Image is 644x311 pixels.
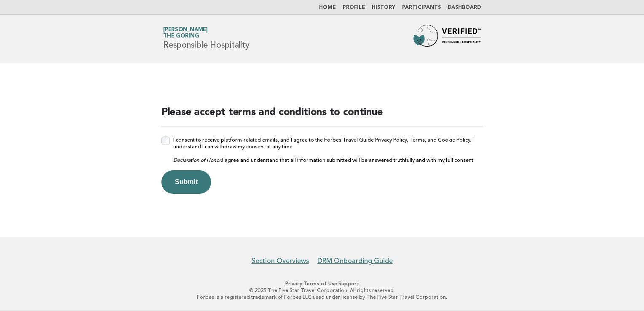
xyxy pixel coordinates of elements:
[64,294,580,300] p: Forbes is a registered trademark of Forbes LLC used under license by The Five Star Travel Corpora...
[343,5,365,10] a: Profile
[285,281,302,287] a: Privacy
[413,25,481,52] img: Forbes Travel Guide
[161,106,483,126] h2: Please accept terms and conditions to continue
[372,5,395,10] a: History
[402,5,441,10] a: Participants
[303,281,337,287] a: Terms of Use
[252,257,309,265] a: Section Overviews
[64,280,580,287] p: · ·
[448,5,481,10] a: Dashboard
[319,5,336,10] a: Home
[163,27,208,39] a: [PERSON_NAME]The Goring
[173,157,222,163] em: Declaration of Honor:
[163,27,249,49] h1: Responsible Hospitality
[173,137,483,164] label: I consent to receive platform-related emails, and I agree to the Forbes Travel Guide Privacy Poli...
[317,257,393,265] a: DRM Onboarding Guide
[163,34,199,39] span: The Goring
[338,281,359,287] a: Support
[64,287,580,294] p: © 2025 The Five Star Travel Corporation. All rights reserved.
[161,170,211,194] button: Submit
